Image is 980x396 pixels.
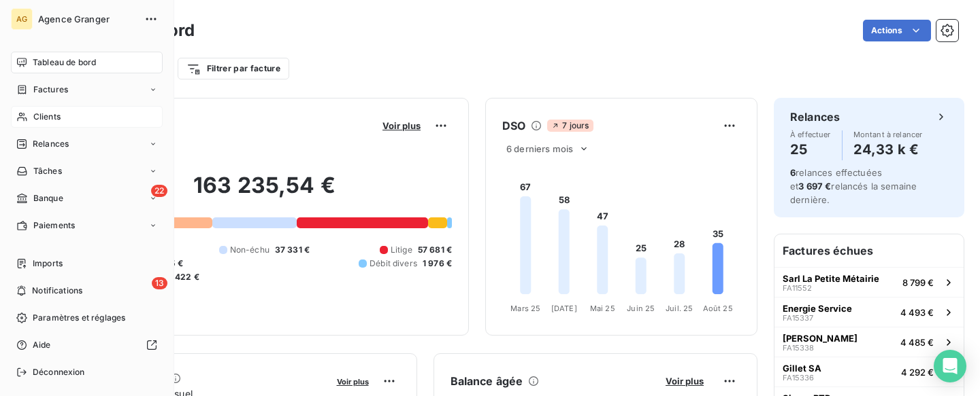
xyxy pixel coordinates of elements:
h6: DSO [502,118,525,134]
span: Clients [33,111,61,123]
button: Sarl La Petite MétairieFA115528 799 € [774,267,964,297]
span: FA15338 [783,344,814,352]
h4: 25 [790,139,831,160]
span: 22 [151,185,167,197]
span: 3 697 € [798,181,831,192]
span: 1 976 € [423,257,452,270]
h2: 163 235,54 € [77,172,452,213]
span: Relances [33,138,69,150]
span: 8 799 € [902,277,934,288]
span: Aide [33,339,51,351]
span: Tableau de bord [33,56,96,69]
tspan: Mars 25 [510,304,540,313]
button: Actions [863,20,931,41]
button: [PERSON_NAME]FA153384 485 € [774,327,964,357]
a: Paiements [11,215,163,236]
button: Voir plus [333,375,373,387]
a: Tableau de bord [11,52,163,73]
span: relances effectuées et relancés la semaine dernière. [790,167,917,205]
span: Débit divers [370,257,417,270]
span: FA15336 [783,374,814,382]
button: Voir plus [378,120,425,132]
span: 6 [790,167,796,178]
span: FA15337 [783,314,813,322]
span: À effectuer [790,130,831,139]
span: Voir plus [337,377,369,386]
span: 57 681 € [418,244,452,256]
a: Imports [11,253,163,274]
tspan: [DATE] [551,304,577,313]
span: Paiements [33,219,75,232]
span: [PERSON_NAME] [783,333,857,344]
span: 4 493 € [900,307,934,318]
button: Gillet SAFA153364 292 € [774,357,964,386]
span: Energie Service [783,303,852,314]
h6: Balance âgée [451,373,523,389]
span: Notifications [32,285,82,297]
tspan: Juin 25 [627,304,655,313]
span: Déconnexion [33,366,85,378]
span: Gillet SA [783,363,821,374]
tspan: Mai 25 [590,304,615,313]
span: Imports [33,257,63,270]
span: FA11552 [783,284,812,292]
span: Paramètres et réglages [33,312,125,324]
span: Tâches [33,165,62,177]
span: Voir plus [382,120,421,131]
tspan: Août 25 [703,304,733,313]
span: Sarl La Petite Métairie [783,273,879,284]
div: AG [11,8,33,30]
span: Banque [33,192,63,204]
a: Factures [11,79,163,101]
span: Litige [391,244,412,256]
a: 22Banque [11,187,163,209]
span: -422 € [171,271,199,283]
span: 13 [152,277,167,289]
button: Voir plus [661,375,708,387]
span: 4 292 € [901,367,934,378]
span: Agence Granger [38,14,136,24]
h6: Relances [790,109,840,125]
a: Clients [11,106,163,128]
button: Filtrer par facture [178,58,289,79]
h4: 24,33 k € [853,139,923,160]
span: 4 485 € [900,337,934,348]
div: Open Intercom Messenger [934,350,966,382]
a: Relances [11,133,163,155]
span: Voir plus [666,376,704,386]
tspan: Juil. 25 [666,304,693,313]
span: 37 331 € [275,244,310,256]
span: Non-échu [230,244,269,256]
a: Paramètres et réglages [11,307,163,329]
button: Energie ServiceFA153374 493 € [774,297,964,327]
h6: Factures échues [774,234,964,267]
span: Montant à relancer [853,130,923,139]
span: 6 derniers mois [506,143,573,154]
a: Tâches [11,160,163,182]
span: 7 jours [547,120,593,132]
span: Factures [33,84,68,96]
a: Aide [11,334,163,356]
